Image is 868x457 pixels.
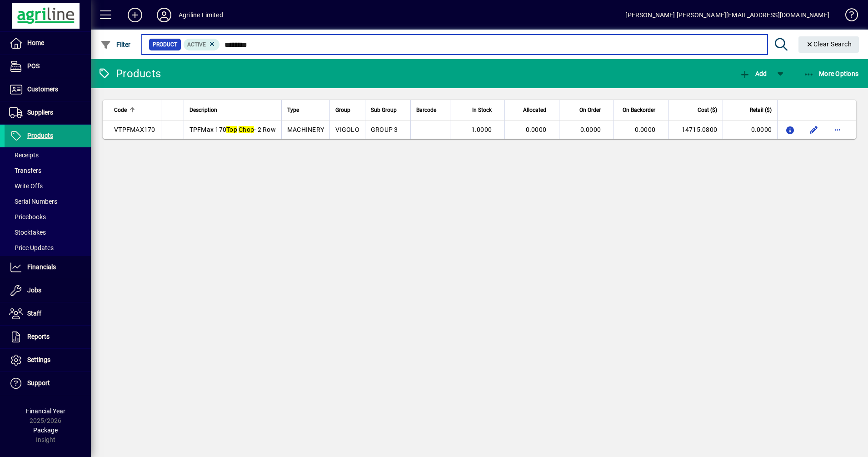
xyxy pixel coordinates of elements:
[371,105,405,115] div: Sub Group
[33,427,58,434] span: Package
[565,105,609,115] div: On Order
[5,163,91,178] a: Transfers
[579,105,601,115] span: On Order
[27,333,50,340] span: Reports
[5,78,91,101] a: Customers
[5,326,91,348] a: Reports
[737,65,769,82] button: Add
[5,256,91,279] a: Financials
[26,407,65,415] span: Financial Year
[335,105,350,115] span: Group
[9,182,43,190] span: Write Offs
[5,194,91,209] a: Serial Numbers
[27,310,41,317] span: Staff
[456,105,500,115] div: In Stock
[114,105,127,115] span: Code
[698,105,717,115] span: Cost ($)
[5,240,91,256] a: Price Updates
[5,55,91,78] a: POS
[739,70,767,77] span: Add
[471,126,492,133] span: 1.0000
[723,121,777,139] td: 0.0000
[668,121,723,139] td: 14715.0800
[371,105,397,115] span: Sub Group
[190,105,217,115] span: Description
[510,105,554,115] div: Allocated
[5,225,91,240] a: Stocktakes
[27,109,53,116] span: Suppliers
[5,178,91,194] a: Write Offs
[9,229,46,236] span: Stocktakes
[803,70,859,77] span: More Options
[9,151,39,159] span: Receipts
[625,8,829,22] div: [PERSON_NAME] [PERSON_NAME][EMAIL_ADDRESS][DOMAIN_NAME]
[416,105,444,115] div: Barcode
[5,372,91,395] a: Support
[523,105,546,115] span: Allocated
[9,213,46,221] span: Pricebooks
[287,105,299,115] span: Type
[335,126,359,133] span: VIGOLO
[287,105,324,115] div: Type
[27,62,40,70] span: POS
[27,132,53,139] span: Products
[100,41,131,48] span: Filter
[98,36,133,53] button: Filter
[580,126,601,133] span: 0.0000
[226,126,237,133] em: Top
[335,105,359,115] div: Group
[179,8,223,22] div: Agriline Limited
[9,244,54,251] span: Price Updates
[184,39,220,50] mat-chip: Activation Status: Active
[27,263,56,271] span: Financials
[27,356,50,363] span: Settings
[830,122,845,137] button: More options
[5,101,91,124] a: Suppliers
[750,105,772,115] span: Retail ($)
[27,286,41,294] span: Jobs
[239,126,254,133] em: Chop
[807,122,821,137] button: Edit
[150,7,179,23] button: Profile
[5,147,91,163] a: Receipts
[153,40,177,49] span: Product
[114,126,155,133] span: VTPFMAX170
[9,198,57,205] span: Serial Numbers
[371,126,398,133] span: GROUP 3
[801,65,861,82] button: More Options
[623,105,655,115] span: On Backorder
[27,39,44,46] span: Home
[798,36,859,53] button: Clear
[5,349,91,372] a: Settings
[9,167,41,174] span: Transfers
[526,126,547,133] span: 0.0000
[619,105,663,115] div: On Backorder
[190,105,276,115] div: Description
[114,105,155,115] div: Code
[5,302,91,325] a: Staff
[5,32,91,55] a: Home
[416,105,436,115] span: Barcode
[120,7,150,23] button: Add
[5,209,91,225] a: Pricebooks
[98,66,161,81] div: Products
[635,126,656,133] span: 0.0000
[187,41,206,48] span: Active
[838,2,857,31] a: Knowledge Base
[472,105,492,115] span: In Stock
[5,279,91,302] a: Jobs
[806,40,852,48] span: Clear Search
[27,379,50,387] span: Support
[190,126,276,133] span: TPFMax 170 - 2 Row
[27,85,58,93] span: Customers
[287,126,324,133] span: MACHINERY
